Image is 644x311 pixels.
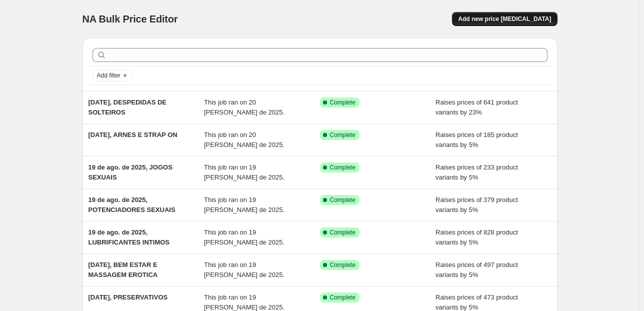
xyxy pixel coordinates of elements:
span: This job ran on 19 [PERSON_NAME] de 2025. [204,293,284,311]
span: This job ran on 20 [PERSON_NAME] de 2025. [204,131,284,148]
span: Raises prices of 473 product variants by 5% [435,293,518,311]
span: 19 de ago. de 2025, LUBRIFICANTES INTIMOS [88,228,170,246]
span: 19 de ago. de 2025, POTENCIADORES SEXUAIS [88,196,175,213]
span: This job ran on 19 [PERSON_NAME] de 2025. [204,163,284,181]
span: Complete [330,98,355,106]
span: Complete [330,293,355,301]
span: Raises prices of 379 product variants by 5% [435,196,518,213]
span: Raises prices of 185 product variants by 5% [435,131,518,148]
span: Complete [330,163,355,171]
span: Add new price [MEDICAL_DATA] [458,15,551,23]
span: This job ran on 19 [PERSON_NAME] de 2025. [204,196,284,213]
span: Raises prices of 233 product variants by 5% [435,163,518,181]
span: [DATE], ARNES E STRAP ON [88,131,177,138]
button: Add new price [MEDICAL_DATA] [452,12,557,26]
span: Complete [330,196,355,204]
span: Raises prices of 828 product variants by 5% [435,228,518,246]
span: NA Bulk Price Editor [82,13,178,24]
span: Complete [330,131,355,139]
span: This job ran on 19 [PERSON_NAME] de 2025. [204,228,284,246]
button: Add filter [92,69,132,81]
span: [DATE], DESPEDIDAS DE SOLTEIROS [88,98,167,116]
span: [DATE], BEM ESTAR E MASSAGEM EROTICA [88,261,158,278]
span: Add filter [97,71,120,79]
span: [DATE], PRESERVATIVOS [88,293,168,301]
span: Complete [330,261,355,269]
span: This job ran on 20 [PERSON_NAME] de 2025. [204,98,284,116]
span: Raises prices of 497 product variants by 5% [435,261,518,278]
span: Raises prices of 641 product variants by 23% [435,98,518,116]
span: Complete [330,228,355,236]
span: 19 de ago. de 2025, JOGOS SEXUAIS [88,163,172,181]
span: This job ran on 19 [PERSON_NAME] de 2025. [204,261,284,278]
